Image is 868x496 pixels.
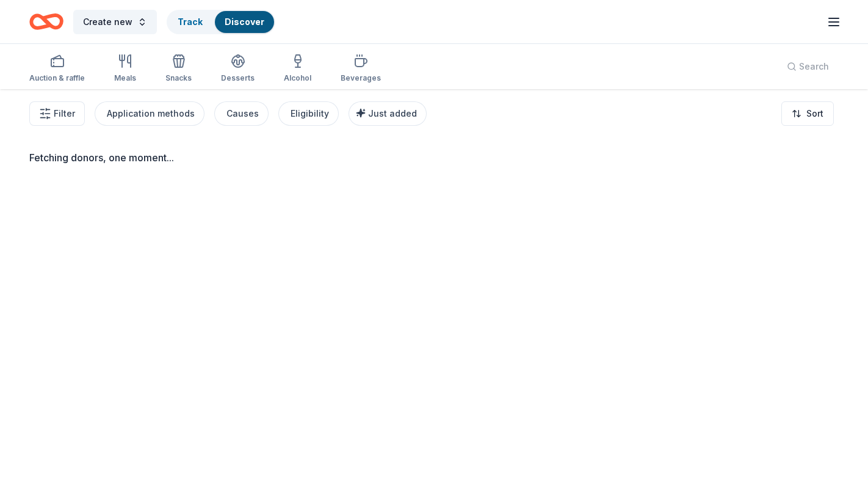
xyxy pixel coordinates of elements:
button: Alcohol [284,49,311,89]
button: Causes [214,101,269,126]
div: Application methods [107,106,195,121]
button: TrackDiscover [167,10,275,34]
button: Application methods [95,101,204,126]
span: Just added [368,108,417,119]
div: Alcohol [284,73,311,83]
div: Fetching donors, one moment... [29,150,839,165]
button: Auction & raffle [29,49,85,89]
a: Track [178,16,203,27]
span: Create new [83,15,132,29]
div: Beverages [341,73,381,83]
div: Causes [226,106,259,121]
button: Just added [349,101,427,126]
button: Sort [781,101,834,126]
button: Desserts [221,49,255,89]
div: Auction & raffle [29,73,85,83]
button: Filter [29,101,85,126]
button: Beverages [341,49,381,89]
button: Eligibility [278,101,339,126]
button: Meals [114,49,136,89]
button: Snacks [165,49,192,89]
a: Discover [225,16,264,27]
button: Create new [73,10,157,34]
div: Eligibility [291,106,329,121]
span: Sort [806,106,823,121]
span: Filter [54,106,75,121]
a: Home [29,7,63,36]
div: Snacks [165,73,192,83]
div: Meals [114,73,136,83]
div: Desserts [221,73,255,83]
